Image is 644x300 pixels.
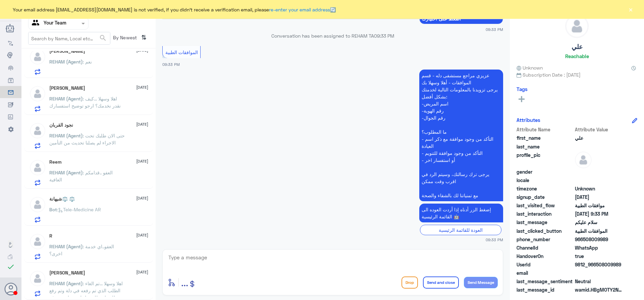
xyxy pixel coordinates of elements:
span: 09:33 PM [486,237,503,243]
img: defaultAdmin.png [566,15,588,38]
span: true [575,253,624,260]
span: علي [575,134,624,141]
h5: نجود القربان [49,122,73,128]
img: defaultAdmin.png [29,270,46,287]
span: 09:33 PM [374,33,394,39]
span: REHAM (Agent) [49,96,83,101]
span: Subscription Date : [DATE] [517,71,637,78]
span: last_message [517,219,574,226]
span: سلام عليكم [575,219,624,226]
span: REHAM (Agent) [49,133,83,138]
span: null [575,269,624,276]
span: REHAM (Agent) [49,244,83,249]
span: REHAM (Agent) [49,281,83,286]
img: defaultAdmin.png [29,233,46,250]
p: 6/10/2025, 9:33 PM [419,70,503,201]
div: العودة للقائمة الرئيسية [420,225,501,235]
span: null [575,168,624,175]
span: gender [517,168,574,175]
img: defaultAdmin.png [29,196,46,213]
span: [DATE] [136,195,148,201]
span: Unknown [517,64,543,71]
span: timezone [517,185,574,192]
span: 9812_966508009989 [575,261,624,268]
span: 09:33 PM [162,62,180,67]
img: defaultAdmin.png [29,159,46,176]
button: ... [181,275,188,290]
span: locale [517,177,574,184]
button: Send and close [423,276,459,289]
span: first_name [517,134,574,141]
span: : حتى الان طلبك تحت الاجراء لم يصلنا تحديث من التأمين [49,133,125,145]
h5: Khalid Alz [49,270,85,276]
i: check [7,263,15,271]
span: [DATE] [136,269,148,275]
span: ... [181,276,188,288]
span: REHAM (Agent) [49,59,83,65]
span: [DATE] [136,84,148,90]
p: 6/10/2025, 9:33 PM [419,204,503,222]
span: REHAM (Agent) [49,170,83,175]
span: profile_pic [517,152,574,167]
span: last_visited_flow [517,202,574,209]
span: 2 [575,244,624,251]
h5: R [49,233,52,239]
img: defaultAdmin.png [29,122,46,139]
span: 2025-10-06T18:33:25.662Z [575,194,624,201]
h5: Reem [49,159,62,165]
span: : Tele-Medicine AR [57,207,101,212]
input: Search by Name, Local etc… [29,32,110,44]
span: [DATE] [136,121,148,127]
span: null [575,177,624,184]
span: Attribute Value [575,126,624,133]
button: Drop [401,276,418,289]
span: last_message_sentiment [517,278,574,285]
button: search [99,33,107,44]
span: email [517,269,574,276]
span: 0 [575,278,624,285]
img: defaultAdmin.png [29,48,46,65]
span: 966508009989 [575,236,624,243]
span: موافقات الطبية [575,202,624,209]
span: last_message_id [517,286,574,293]
i: ⇅ [141,32,147,43]
h5: Khaled Elmitwalli [49,48,85,54]
span: HandoverOn [517,253,574,260]
span: Attribute Name [517,126,574,133]
span: الموافقات الطبية [575,227,624,234]
h5: Sara [49,85,85,91]
img: defaultAdmin.png [575,152,592,168]
button: Send Message [464,277,498,288]
span: 2025-10-06T18:33:45.729Z [575,210,624,217]
img: defaultAdmin.png [29,85,46,102]
p: Conversation has been assigned to REHAM TA [162,32,503,39]
span: last_name [517,143,574,150]
span: search [99,34,107,42]
span: By Newest [110,32,139,45]
span: : اهلا وسهلا ...كيف نقدر نخدمك؟ ارجو توضيح استفسارك [49,96,121,109]
h5: شيهانة⚖️ ⚖️ [49,196,75,202]
span: Unknown [575,185,624,192]
span: Your email address [EMAIL_ADDRESS][DOMAIN_NAME] is not verified, if you didn't receive a verifica... [13,6,336,13]
span: last_clicked_button [517,227,574,234]
span: UserId [517,261,574,268]
h6: Tags [517,86,528,92]
span: : نعم [83,59,92,65]
button: × [627,6,634,13]
button: Avatar [4,283,17,295]
h6: Attributes [517,117,540,123]
h6: Reachable [565,53,589,59]
span: ChannelId [517,244,574,251]
span: wamid.HBgMOTY2NTA4MDA5OTg5FQIAEhgUM0E4Qzk5MzUwQzU4QkExRTRDNjIA [575,286,624,293]
span: last_interaction [517,210,574,217]
span: [DATE] [136,232,148,238]
h5: علي [572,43,583,51]
span: الموافقات الطبية [165,49,198,55]
a: re-enter your email address [269,7,330,12]
span: signup_date [517,194,574,201]
span: اضغط على اختيارك [422,16,500,22]
span: [DATE] [136,158,148,164]
span: 09:33 PM [486,27,503,32]
span: phone_number [517,236,574,243]
span: Bot [49,207,57,212]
